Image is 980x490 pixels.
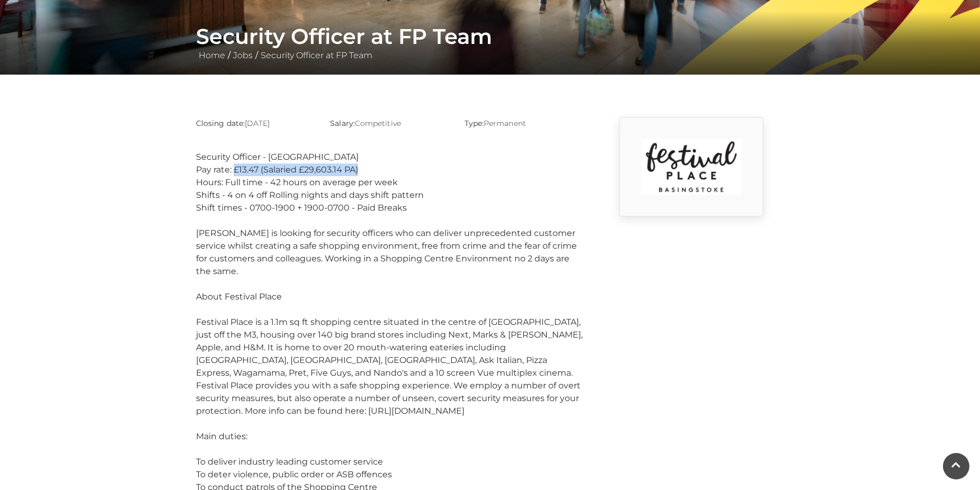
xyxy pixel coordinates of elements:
strong: Salary: [330,119,355,128]
p: [DATE] [196,117,314,130]
a: Home [196,50,228,60]
div: Festival Place is a 1.1m sq ft shopping centre situated in the centre of [GEOGRAPHIC_DATA], just ... [196,316,583,443]
div: Shift times - 0700-1900 + 1900-0700 - Paid Breaks [196,202,583,214]
div: [PERSON_NAME] is looking for security officers who can deliver unprecedented customer service whi... [196,227,583,278]
strong: Type: [465,119,484,128]
div: Hours: Full time - 42 hours on average per week [196,176,583,189]
div: To deter violence, public order or ASB offences [196,468,583,481]
strong: Closing date: [196,119,245,128]
a: Security Officer at FP Team [258,50,375,60]
p: Competitive [330,117,448,130]
h1: Security Officer at FP Team [196,24,784,49]
p: Permanent [465,117,583,130]
div: Pay rate: £13.47 (Salaried £29,603.14 PA) [196,164,583,176]
div: / / [188,24,792,62]
div: Shifts - 4 on 4 off Rolling nights and days shift pattern [196,189,583,202]
div: To deliver industry leading customer service [196,456,583,468]
a: Jobs [230,50,255,60]
div: About Festival Place [196,291,583,303]
div: Security Officer - [GEOGRAPHIC_DATA] [196,151,583,164]
img: I7Nk_1640004660_ORD3.png [641,139,742,195]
